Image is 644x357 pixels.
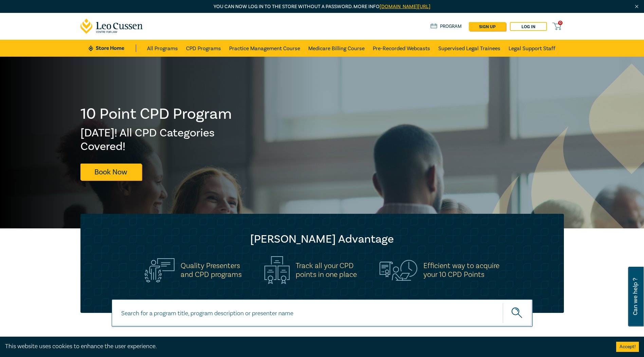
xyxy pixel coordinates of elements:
a: Pre-Recorded Webcasts [373,40,430,57]
a: sign up [469,22,506,31]
a: Program [430,23,462,30]
a: Book Now [80,164,142,180]
h5: Quality Presenters and CPD programs [181,261,242,279]
p: You can now log in to the store without a password. More info [80,3,564,11]
input: Search for a program title, program description or presenter name [112,299,533,327]
a: Legal Support Staff [509,40,555,57]
img: Track all your CPD<br>points in one place [264,256,290,284]
h1: 10 Point CPD Program [80,105,233,123]
img: Quality Presenters<br>and CPD programs [145,258,174,282]
span: Can we help ? [632,271,639,322]
button: Accept cookies [616,342,639,352]
a: Store Home [89,44,136,52]
h5: Track all your CPD points in one place [296,261,357,279]
a: [DOMAIN_NAME][URL] [380,3,430,10]
h5: Efficient way to acquire your 10 CPD Points [423,261,499,279]
img: Close [634,4,640,10]
h2: [DATE]! All CPD Categories Covered! [80,126,233,153]
a: Practice Management Course [229,40,300,57]
a: Log in [510,22,547,31]
a: Supervised Legal Trainees [438,40,500,57]
a: All Programs [147,40,178,57]
span: 0 [558,21,563,25]
img: Efficient way to acquire<br>your 10 CPD Points [380,260,417,280]
div: This website uses cookies to enhance the user experience. [5,342,606,351]
a: Medicare Billing Course [308,40,365,57]
a: CPD Programs [186,40,221,57]
h2: [PERSON_NAME] Advantage [94,232,550,246]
